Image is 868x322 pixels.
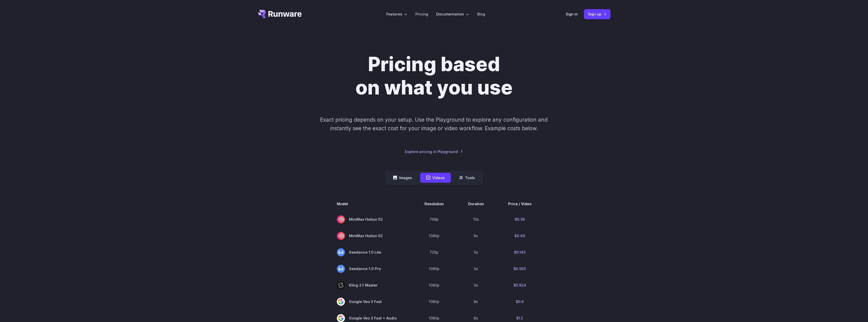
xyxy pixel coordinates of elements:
td: 1080p [412,260,456,277]
p: Exact pricing depends on your setup. Use the Playground to explore any configuration and instantl... [310,116,557,132]
span: Kling 2.1 Master [337,281,400,289]
span: MiniMax Hailuo 02 [337,232,400,240]
td: $0.565 [496,260,544,277]
td: $0.8 [496,293,544,310]
td: 5s [456,277,496,293]
a: Explore pricing in Playground [405,149,463,155]
h1: Pricing based on what you use [293,53,575,99]
a: Blog [477,11,485,17]
td: 6s [456,228,496,244]
span: Seedance 1.0 Pro [337,265,400,273]
td: 5s [456,260,496,277]
label: Features [386,11,407,17]
span: MiniMax Hailuo 02 [337,215,400,223]
button: Tools [453,173,481,183]
label: Documentation [436,11,469,17]
button: Images [387,173,418,183]
td: $0.49 [496,228,544,244]
button: Videos [420,173,451,183]
td: 10s [456,211,496,228]
a: Sign in [566,11,578,17]
a: Pricing [415,11,428,17]
td: 1080p [412,293,456,310]
a: Sign up [584,9,611,19]
td: 1080p [412,277,456,293]
td: $0.924 [496,277,544,293]
span: Seedance 1.0 Lite [337,248,400,256]
td: 8s [456,293,496,310]
a: Go to / [258,10,302,18]
td: 1080p [412,228,456,244]
th: Price / Video [496,197,544,211]
th: Duration [456,197,496,211]
td: $0.56 [496,211,544,228]
td: 720p [412,244,456,260]
th: Model [325,197,412,211]
td: 768p [412,211,456,228]
span: Google Veo 3 Fast [337,298,400,306]
td: $0.143 [496,244,544,260]
th: Resolution [412,197,456,211]
td: 5s [456,244,496,260]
